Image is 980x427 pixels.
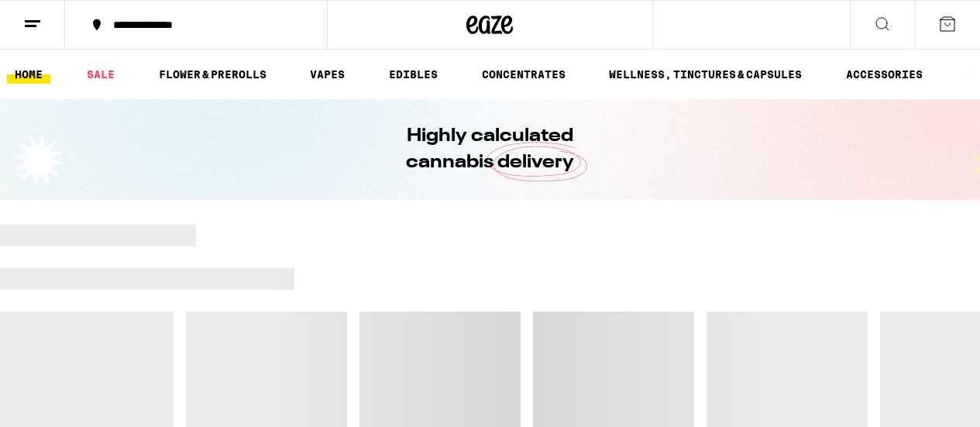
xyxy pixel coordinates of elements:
[838,65,930,84] a: ACCESSORIES
[363,123,618,176] h1: Highly calculated cannabis delivery
[601,65,810,84] a: WELLNESS, TINCTURES & CAPSULES
[79,65,122,84] a: SALE
[302,65,352,84] a: VAPES
[151,65,274,84] a: FLOWER & PREROLLS
[474,65,573,84] a: CONCENTRATES
[7,65,50,84] a: HOME
[381,65,445,84] a: EDIBLES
